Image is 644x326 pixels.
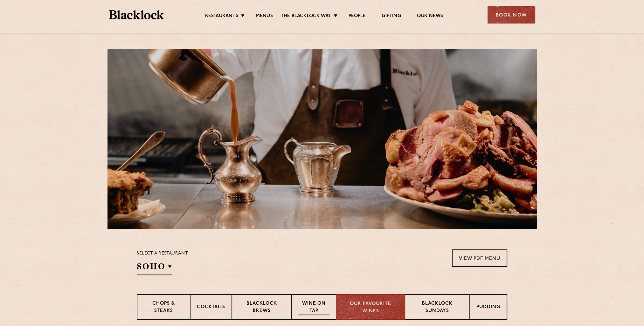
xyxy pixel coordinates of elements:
a: Our News [417,13,443,20]
a: Restaurants [205,13,238,20]
p: Blacklock Sundays [412,300,463,315]
p: Blacklock Brews [239,300,285,315]
p: Chops & Steaks [144,300,184,315]
p: Our favourite wines [343,301,398,315]
a: Gifting [382,13,401,20]
div: Book Now [488,6,535,24]
img: BL_Textured_Logo-footer-cropped.svg [109,10,164,19]
h2: SOHO [137,261,172,275]
a: Menus [256,13,273,20]
a: People [349,13,366,20]
a: View PDF Menu [452,249,507,267]
p: Wine on Tap [298,300,329,315]
p: Cocktails [197,304,225,312]
a: The Blacklock Way [281,13,331,20]
p: Select a restaurant [137,249,188,258]
p: Pudding [476,304,500,312]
